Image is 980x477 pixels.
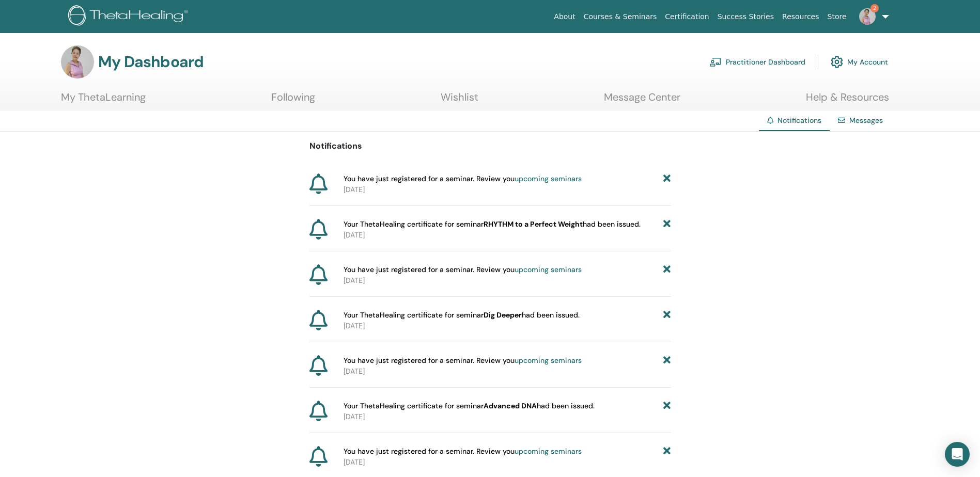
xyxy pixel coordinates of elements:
a: My Account [831,51,888,73]
span: Your ThetaHealing certificate for seminar had been issued. [344,310,580,321]
p: [DATE] [344,321,671,331]
a: Message Center [604,91,680,111]
a: My ThetaLearning [61,91,146,111]
a: upcoming seminars [515,174,582,183]
p: [DATE] [344,457,671,468]
div: Open Intercom Messenger [945,442,970,467]
span: Notifications [777,116,821,125]
span: Your ThetaHealing certificate for seminar had been issued. [344,401,595,411]
img: logo.png [68,5,192,28]
b: Dig Deeper [484,310,522,320]
p: [DATE] [344,275,671,286]
a: Wishlist [441,91,478,111]
a: Resources [778,7,823,26]
img: cog.svg [831,53,843,71]
b: RHYTHM to a Perfect Weight [484,219,583,229]
span: You have just registered for a seminar. Review you [344,355,582,366]
a: upcoming seminars [515,356,582,365]
p: [DATE] [344,184,671,195]
img: default.jpg [61,45,94,78]
span: Your ThetaHealing certificate for seminar had been issued. [344,219,641,230]
p: [DATE] [344,366,671,377]
a: Following [271,91,315,111]
a: Success Stories [713,7,778,26]
span: You have just registered for a seminar. Review you [344,264,582,275]
a: upcoming seminars [515,447,582,456]
span: 2 [870,4,879,12]
h3: My Dashboard [98,53,204,71]
a: upcoming seminars [515,265,582,274]
a: Messages [849,116,883,125]
img: default.jpg [859,8,876,25]
a: Certification [661,7,713,26]
a: Store [823,7,851,26]
a: Courses & Seminars [580,7,661,26]
span: You have just registered for a seminar. Review you [344,173,582,184]
p: Notifications [309,140,671,152]
a: Help & Resources [806,91,889,111]
span: You have just registered for a seminar. Review you [344,446,582,457]
b: Advanced DNA [484,401,537,410]
a: Practitioner Dashboard [709,51,805,73]
p: [DATE] [344,230,671,241]
p: [DATE] [344,411,671,422]
img: chalkboard-teacher.svg [709,57,722,67]
a: About [550,7,579,26]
